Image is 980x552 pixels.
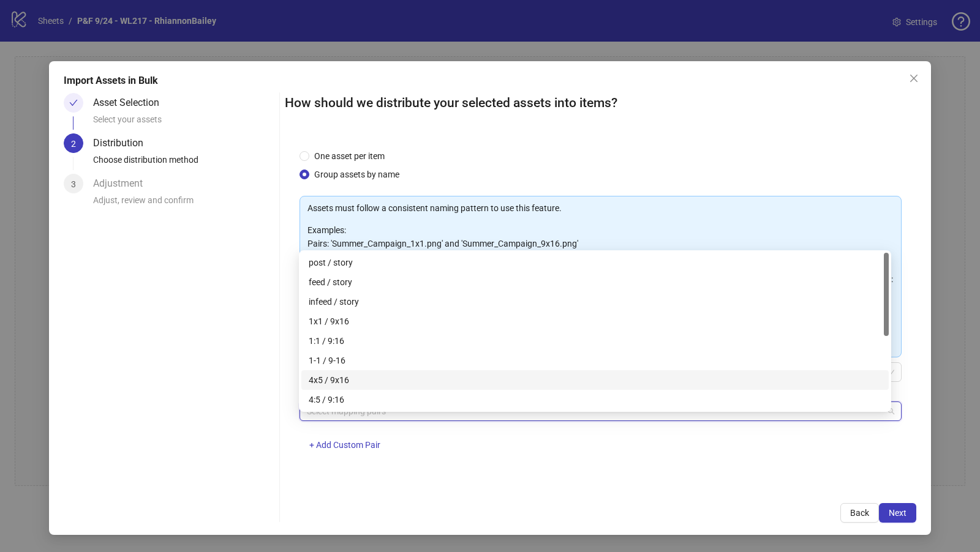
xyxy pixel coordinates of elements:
h2: How should we distribute your selected assets into items? [285,93,916,113]
div: infeed / story [309,295,881,308]
div: Choose distribution method [93,153,274,174]
div: 4:5 / 9:16 [301,390,889,409]
div: 1x1 / 9x16 [309,315,881,328]
div: 1x1 / 9x16 [301,311,889,331]
div: 4x5 / 9x16 [309,373,881,387]
span: check [69,99,78,107]
div: 1-1 / 9-16 [309,354,881,367]
div: Adjust, review and confirm [93,193,274,214]
div: Import Assets in Bulk [64,73,916,88]
span: Back [850,508,869,518]
p: Assets must follow a consistent naming pattern to use this feature. [307,201,894,215]
div: post / story [301,253,889,272]
button: Back [840,503,879,523]
button: Next [879,503,916,523]
div: Distribution [93,133,153,153]
div: Adjustment [93,174,153,193]
span: Group assets by name [309,168,404,181]
div: 1:1 / 9:16 [309,334,881,348]
div: 4x5 / 9x16 [301,370,889,390]
div: feed / story [301,272,889,292]
div: Select your assets [93,113,274,133]
div: post / story [309,256,881,269]
span: + Add Custom Pair [309,440,380,450]
div: 1:1 / 9:16 [301,331,889,351]
div: 1-1 / 9-16 [301,351,889,370]
p: Examples: Pairs: 'Summer_Campaign_1x1.png' and 'Summer_Campaign_9x16.png' Triples: 'Summer_Campai... [307,223,894,264]
div: infeed / story [301,292,889,311]
span: Next [889,508,907,518]
span: 3 [71,179,76,189]
span: One asset per item [309,149,390,163]
span: 2 [71,139,76,149]
button: Close [904,69,924,88]
button: + Add Custom Pair [300,436,390,455]
div: 4:5 / 9:16 [309,393,881,406]
div: Asset Selection [93,93,169,113]
div: feed / story [309,275,881,289]
span: close [909,73,919,83]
